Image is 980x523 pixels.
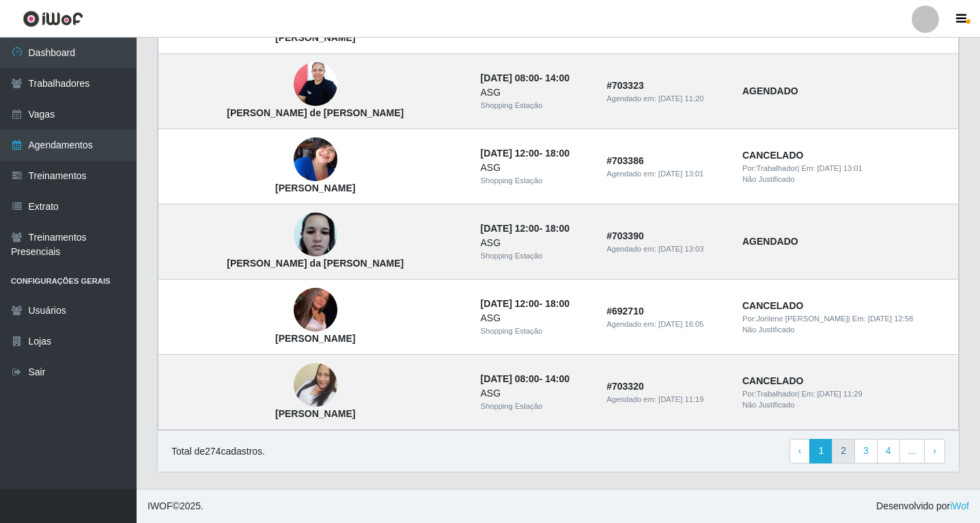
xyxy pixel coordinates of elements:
img: Francisca Margarete de Oliveira [294,132,337,187]
img: Ligiane Samara da Silva [294,347,337,425]
div: ASG [481,386,591,401]
time: [DATE] 08:00 [481,373,540,384]
strong: - [481,148,570,159]
div: Agendado em: [606,243,726,255]
time: 14:00 [545,72,570,83]
span: © 2025 . [148,499,204,513]
a: Previous [789,439,811,464]
time: [DATE] 08:00 [481,72,540,83]
time: [DATE] 13:01 [658,170,703,178]
a: iWof [950,500,969,511]
img: Jeyce Layane Florentino Lopes [294,263,337,358]
div: Não Justificado [742,174,950,185]
div: | Em: [742,313,950,325]
strong: # 703320 [606,381,644,392]
span: Por: Trabalhador [742,164,797,172]
div: Agendado em: [606,93,726,105]
img: CoreUI Logo [23,10,83,27]
strong: # 703386 [606,155,644,166]
strong: # 703390 [606,230,644,241]
div: Shopping Estação [481,325,591,337]
strong: - [481,298,570,309]
time: [DATE] 12:00 [481,148,540,159]
div: | Em: [742,388,950,400]
time: [DATE] 13:03 [658,245,703,253]
a: 2 [832,439,855,464]
div: Shopping Estação [481,100,591,111]
strong: AGENDADO [742,85,798,96]
span: › [933,445,936,456]
a: Next [924,439,945,464]
div: Agendado em: [606,394,726,405]
strong: CANCELADO [742,150,803,161]
a: 1 [809,439,832,464]
time: [DATE] 12:00 [481,298,540,309]
p: Total de 274 cadastros. [171,444,265,459]
div: ASG [481,161,591,175]
strong: [PERSON_NAME] [275,333,355,344]
div: Não Justificado [742,324,950,336]
strong: - [481,72,570,83]
strong: CANCELADO [742,375,803,386]
span: Desenvolvido por [876,499,969,513]
strong: [PERSON_NAME] de [PERSON_NAME] [227,107,404,118]
strong: CANCELADO [742,300,803,311]
strong: - [481,373,570,384]
div: Shopping Estação [481,401,591,412]
a: 3 [854,439,878,464]
time: [DATE] 11:29 [817,390,862,398]
nav: pagination [789,439,945,464]
div: Agendado em: [606,319,726,330]
strong: # 703323 [606,80,644,91]
time: 14:00 [545,373,570,384]
span: IWOF [148,500,173,511]
div: Shopping Estação [481,250,591,262]
time: 18:00 [545,223,570,234]
div: ASG [481,236,591,250]
span: ‹ [798,445,802,456]
time: 18:00 [545,298,570,309]
a: ... [899,439,925,464]
strong: AGENDADO [742,236,798,247]
strong: [PERSON_NAME] [275,408,355,419]
time: [DATE] 11:20 [658,94,703,103]
strong: [PERSON_NAME] [275,183,355,193]
strong: - [481,223,570,234]
span: Por: Trabalhador [742,390,797,398]
div: Agendado em: [606,168,726,180]
time: [DATE] 16:05 [658,320,703,328]
strong: # 692710 [606,306,644,317]
div: ASG [481,85,591,100]
a: 4 [877,439,900,464]
img: Elisandra Santana da Silva Dutra [294,206,337,264]
div: Shopping Estação [481,175,591,187]
time: [DATE] 13:01 [817,164,862,172]
div: Não Justificado [742,399,950,411]
time: [DATE] 12:00 [481,223,540,234]
span: Por: Jorilene [PERSON_NAME] [742,314,848,323]
time: [DATE] 11:19 [658,395,703,403]
div: | Em: [742,163,950,174]
strong: [PERSON_NAME] [275,32,355,43]
time: 18:00 [545,148,570,159]
strong: [PERSON_NAME] da [PERSON_NAME] [227,258,404,269]
time: [DATE] 12:58 [868,314,913,323]
div: ASG [481,311,591,325]
img: Maria de Fatima Silva de Medeiros [294,55,337,113]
